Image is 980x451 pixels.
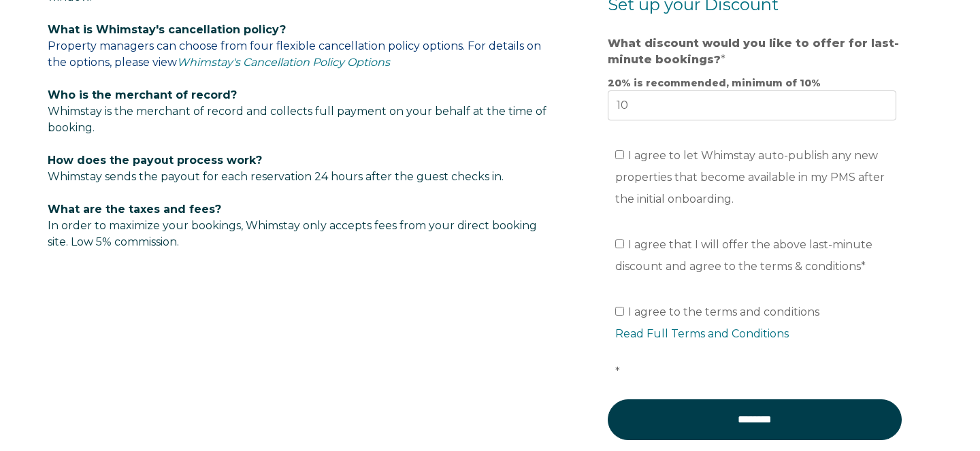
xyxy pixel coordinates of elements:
span: In order to maximize your bookings, Whimstay only accepts fees from your direct booking site. Low... [48,203,537,248]
span: Whimstay sends the payout for each reservation 24 hours after the guest checks in. [48,170,504,183]
strong: What discount would you like to offer for last-minute bookings? [608,37,899,66]
p: Property managers can choose from four flexible cancellation policy options. For details on the o... [48,22,554,71]
span: I agree to let Whimstay auto-publish any new properties that become available in my PMS after the... [615,149,885,205]
a: Read Full Terms and Conditions [615,327,789,340]
span: I agree that I will offer the above last-minute discount and agree to the terms & conditions [615,238,872,273]
span: How does the payout process work? [48,154,262,167]
input: I agree to let Whimstay auto-publish any new properties that become available in my PMS after the... [615,150,624,159]
input: I agree that I will offer the above last-minute discount and agree to the terms & conditions* [615,239,624,248]
span: I agree to the terms and conditions [615,305,904,378]
a: Whimstay's Cancellation Policy Options [177,56,390,69]
strong: 20% is recommended, minimum of 10% [608,77,821,89]
span: What is Whimstay's cancellation policy? [48,23,286,36]
span: What are the taxes and fees? [48,203,221,216]
span: Whimstay is the merchant of record and collects full payment on your behalf at the time of booking. [48,105,546,134]
span: Who is the merchant of record? [48,88,237,101]
input: I agree to the terms and conditionsRead Full Terms and Conditions* [615,307,624,316]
